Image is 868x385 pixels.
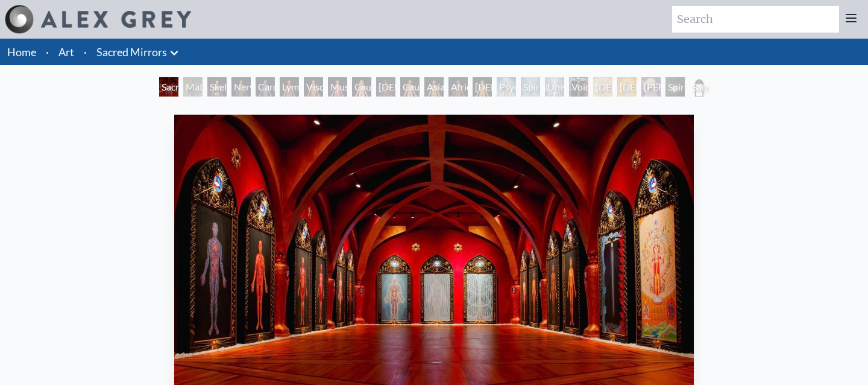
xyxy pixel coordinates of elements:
div: Lymphatic System [280,77,299,97]
li: · [79,39,92,65]
input: Search [672,6,839,33]
div: Spiritual Energy System [521,77,540,97]
li: · [41,39,54,65]
div: [PERSON_NAME] [641,77,661,97]
div: [DEMOGRAPHIC_DATA] [617,77,637,97]
div: Skeletal System [207,77,227,97]
a: Art [58,43,74,60]
div: [DEMOGRAPHIC_DATA] Woman [473,77,492,97]
div: [DEMOGRAPHIC_DATA] [593,77,612,97]
div: [DEMOGRAPHIC_DATA] Woman [376,77,395,97]
div: Nervous System [231,77,251,97]
div: Caucasian Woman [352,77,371,97]
div: Spiritual World [665,77,685,97]
div: Cardiovascular System [256,77,275,97]
a: Home [7,45,36,59]
div: Void Clear Light [569,77,588,97]
a: Sacred Mirrors [96,43,167,60]
div: Universal Mind Lattice [545,77,564,97]
div: Muscle System [328,77,347,97]
div: Material World [183,77,203,97]
div: Psychic Energy System [497,77,516,97]
div: Viscera [304,77,323,97]
div: Sacred Mirrors Frame [690,77,709,97]
div: African Man [448,77,468,97]
div: Asian Man [424,77,444,97]
div: Sacred Mirrors Room, [GEOGRAPHIC_DATA] [159,77,178,97]
div: Caucasian Man [400,77,420,97]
